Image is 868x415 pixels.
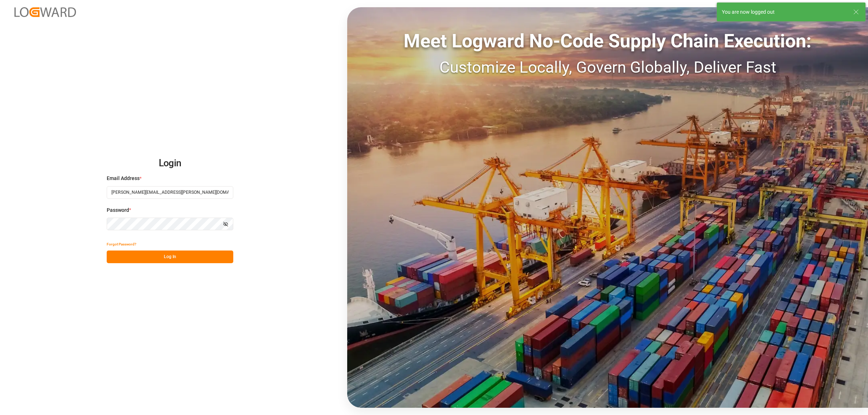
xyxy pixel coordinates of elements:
div: You are now logged out [722,8,846,16]
h2: Login [107,152,233,175]
img: Logward_new_orange.png [14,7,76,17]
div: Meet Logward No-Code Supply Chain Execution: [347,27,868,55]
button: Log In [107,251,233,263]
input: Enter your email [107,186,233,199]
button: Forgot Password? [107,238,136,251]
span: Password [107,206,129,214]
div: Customize Locally, Govern Globally, Deliver Fast [347,55,868,79]
span: Email Address [107,175,140,182]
